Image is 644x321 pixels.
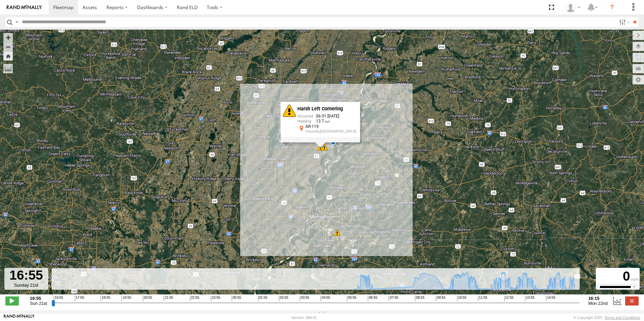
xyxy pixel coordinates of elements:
span: 07:55 [389,296,398,301]
a: Terms and Conditions [605,316,640,320]
span: 19:55 [122,296,131,301]
div: © Copyright 2025 - [573,316,640,320]
span: 21:55 [164,296,173,301]
span: 13:55 [525,296,535,301]
div: Craig King [563,2,583,12]
label: Search Filter Options [616,17,631,27]
span: Sun 21st Sep 2025 [30,301,47,306]
div: 06:51 [DATE] [297,114,356,119]
span: 12:55 [504,296,514,301]
span: 17:55 [75,296,84,301]
strong: 16:15 [588,296,608,301]
label: Map Settings [633,75,644,84]
span: 06:55 [368,296,377,301]
span: 08:55 [415,296,424,301]
div: Osceola,[GEOGRAPHIC_DATA] [305,130,356,134]
span: 04:55 [321,296,330,301]
span: 05:55 [347,296,356,301]
span: 02:55 [279,296,288,301]
button: Zoom in [3,33,13,42]
img: rand-logo.svg [7,5,42,10]
i: ? [607,2,617,13]
button: Zoom Home [3,51,13,61]
strong: 16:55 [30,296,47,301]
span: 16:55 [54,296,63,301]
span: 22:55 [190,296,199,301]
span: 18:55 [101,296,110,301]
span: 20:55 [143,296,152,301]
span: 13.7 [316,119,330,124]
span: 14:55 [546,296,555,301]
div: 0 [597,269,639,284]
span: 01:55 [258,296,267,301]
span: Mon 22nd Sep 2025 [588,301,608,306]
span: 00:55 [232,296,241,301]
span: 03:55 [300,296,309,301]
span: 11:55 [478,296,487,301]
span: 23:55 [211,296,220,301]
div: Harsh Left Cornering [297,106,356,112]
label: Close [625,296,639,305]
a: Visit our Website [4,314,35,321]
div: Version: 308.01 [291,316,317,320]
label: Play/Stop [5,296,19,305]
div: AR-119 [305,124,356,129]
label: Search Query [14,17,20,27]
span: 09:55 [436,296,445,301]
button: Zoom out [3,42,13,51]
span: 10:55 [457,296,466,301]
label: Measure [3,64,13,73]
